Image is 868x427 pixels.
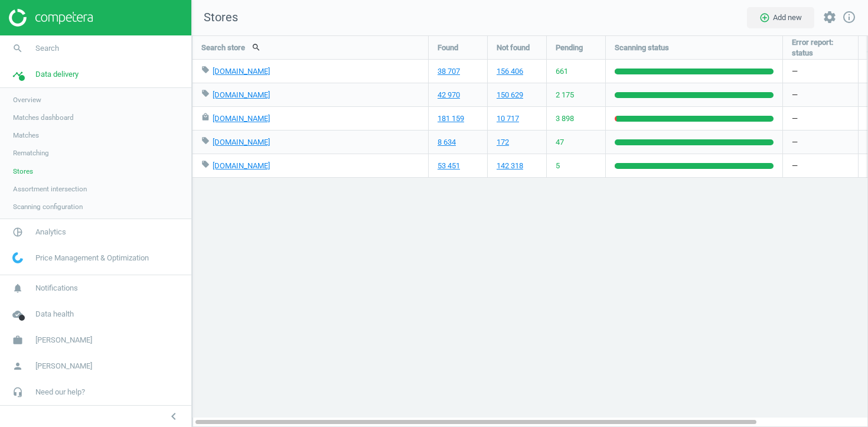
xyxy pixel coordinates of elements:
span: Overview [13,95,41,105]
a: 10 717 [497,113,519,124]
span: Analytics [35,227,66,237]
span: Found [438,43,458,53]
a: 38 707 [438,66,460,77]
div: — [783,83,858,106]
span: Error report: status [792,37,849,58]
a: [DOMAIN_NAME] [213,67,270,76]
span: 5 [556,161,560,171]
span: Need our help? [35,387,85,397]
i: timeline [6,63,29,86]
span: Assortment intersection [13,184,87,194]
i: local_mall [201,113,210,121]
div: — [783,60,858,83]
a: [DOMAIN_NAME] [213,90,270,99]
i: info_outline [842,10,856,24]
img: ajHJNr6hYgQAAAAASUVORK5CYII= [9,9,93,27]
img: wGWNvw8QSZomAAAAABJRU5ErkJggg== [12,252,23,263]
i: pie_chart_outlined [6,221,29,243]
a: [DOMAIN_NAME] [213,138,270,146]
button: add_circle_outlineAdd new [747,7,814,28]
span: 661 [556,66,568,77]
span: 3 898 [556,113,574,124]
a: 172 [497,137,509,148]
i: chevron_left [167,409,181,423]
span: [PERSON_NAME] [35,335,92,345]
span: Stores [192,9,238,26]
span: Scanning status [615,43,669,53]
a: 142 318 [497,161,523,171]
div: Search store [192,36,428,59]
span: 2 175 [556,90,574,100]
div: — [783,154,858,177]
span: Price Management & Optimization [35,253,149,263]
span: Stores [13,167,33,176]
span: [PERSON_NAME] [35,361,92,371]
span: Data health [35,309,74,320]
i: local_offer [201,136,210,145]
a: 42 970 [438,90,460,100]
a: info_outline [842,10,856,25]
button: search [245,37,267,57]
i: notifications [6,277,29,299]
div: — [783,131,858,154]
i: cloud_done [6,303,29,325]
span: Data delivery [35,69,79,80]
span: Matches [13,131,39,140]
i: add_circle_outline [759,12,770,23]
span: Pending [556,43,583,53]
i: person [6,355,29,377]
i: work [6,329,29,351]
a: 8 634 [438,137,456,148]
a: [DOMAIN_NAME] [213,161,270,170]
i: local_offer [201,89,210,97]
a: [DOMAIN_NAME] [213,114,270,123]
button: chevron_left [159,409,188,424]
span: Rematching [13,148,49,158]
span: Not found [497,43,530,53]
a: 156 406 [497,66,523,77]
i: local_offer [201,160,210,168]
span: Notifications [35,283,78,294]
button: settings [817,5,842,30]
i: local_offer [201,66,210,74]
span: Matches dashboard [13,113,74,122]
span: Scanning configuration [13,202,83,211]
a: 53 451 [438,161,460,171]
a: 181 159 [438,113,464,124]
a: 150 629 [497,90,523,100]
span: Search [35,43,59,54]
div: — [783,107,858,130]
i: settings [823,10,837,24]
i: headset_mic [6,381,29,403]
i: search [6,37,29,60]
span: 47 [556,137,564,148]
